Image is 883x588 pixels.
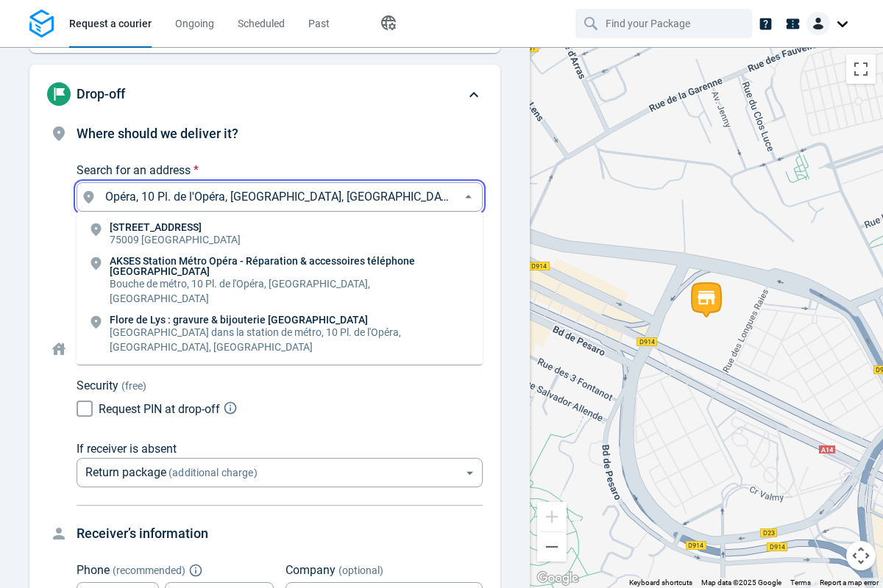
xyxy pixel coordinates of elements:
[629,578,692,588] button: Keyboard shortcuts
[69,18,152,29] span: Request a courier
[110,325,471,354] p: [GEOGRAPHIC_DATA] dans la station de métro, 10 Pl. de l'Opéra, [GEOGRAPHIC_DATA], [GEOGRAPHIC_DATA]
[77,86,125,101] span: Drop-off
[121,379,146,393] span: (free)
[29,65,500,123] div: Drop-off
[338,564,383,576] span: (optional)
[110,256,471,276] p: AKSES Station Métro Opéra - Réparation & accessoires téléphone [GEOGRAPHIC_DATA]
[191,566,200,575] button: Explain "Recommended"
[537,502,567,531] button: Zoom in
[99,402,220,416] span: Request PIN at drop-off
[226,404,235,412] button: Explain PIN code request
[175,18,214,29] span: Ongoing
[846,54,876,84] button: Toggle fullscreen view
[820,578,879,587] a: Report a map error
[77,563,110,577] span: Phone
[77,458,483,487] div: Return package
[806,12,830,35] img: Client
[77,442,177,456] span: If receiver is absent
[238,18,285,29] span: Scheduled
[846,541,876,570] button: Map camera controls
[166,467,258,478] span: (additional charge)
[110,232,241,247] p: 75009 [GEOGRAPHIC_DATA]
[459,188,478,207] button: Close
[537,532,567,562] button: Zoom out
[110,276,471,306] p: Bouche de métro, 10 Pl. de l'Opéra, [GEOGRAPHIC_DATA], [GEOGRAPHIC_DATA]
[790,578,811,587] a: Terms
[606,10,725,37] input: Find your Package
[286,563,336,577] span: Company
[77,377,118,395] p: Security
[701,578,781,587] span: Map data ©2025 Google
[110,315,471,325] p: Flore de Lys : gravure & bijouterie [GEOGRAPHIC_DATA]
[113,564,185,576] span: ( recommended )
[110,222,241,232] p: [STREET_ADDRESS]
[77,523,483,544] h4: Receiver’s information
[77,163,191,177] span: Search for an address
[308,18,330,29] span: Past
[533,569,582,588] img: Google
[29,10,54,38] img: Logo
[533,569,582,588] a: Open this area in Google Maps (opens a new window)
[77,126,238,141] span: Where should we deliver it?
